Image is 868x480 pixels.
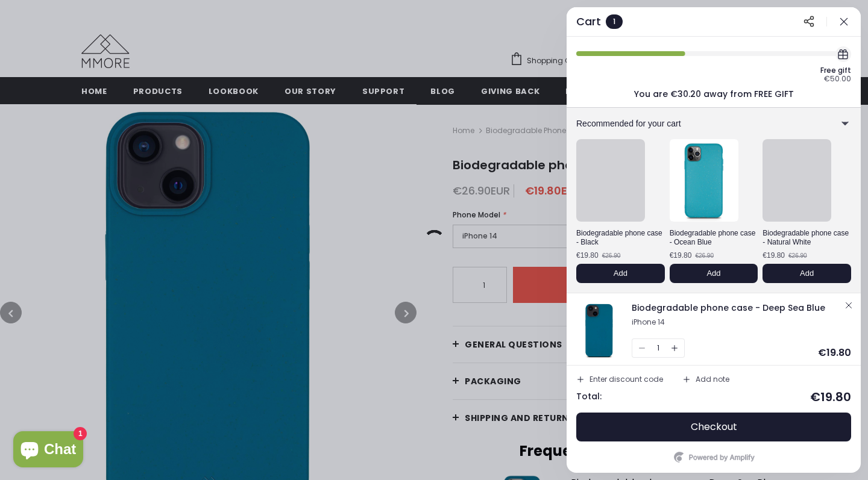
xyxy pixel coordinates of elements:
[763,264,851,283] button: Add
[576,228,665,248] div: Biodegradable phone case - Black
[670,228,758,248] div: Biodegradable phone case - Ocean Blue
[576,413,851,441] button: Checkout
[567,108,861,139] div: Recommended for your cart
[691,421,737,433] span: Checkout
[632,318,841,326] div: iPhone 14
[576,119,798,128] div: Recommended for your cart
[632,302,841,314] div: Biodegradable phone case - Deep Sea Blue
[670,252,692,259] div: €19.80
[590,376,663,383] div: Enter discount code
[576,252,599,259] div: €19.80
[696,376,729,383] div: Add note
[763,252,785,259] div: €19.80
[788,253,807,259] div: €26.90
[602,253,621,259] div: €26.90
[576,16,601,27] div: Cart
[695,253,714,259] div: €26.90
[763,229,849,246] span: Biodegradable phone case - Natural White
[824,75,851,83] div: €50.00
[571,370,668,388] button: Enter discount code
[10,431,87,470] inbox-online-store-chat: Shopify online store chat
[576,229,662,246] span: Biodegradable phone case - Black
[810,391,851,403] div: €19.80
[706,269,720,278] span: Add
[670,229,756,246] span: Biodegradable phone case - Ocean Blue
[632,302,825,314] span: Biodegradable phone case - Deep Sea Blue
[657,339,659,357] div: 1
[678,370,734,388] button: Add note
[818,348,851,358] div: €19.80
[670,264,758,283] button: Add
[576,391,602,402] div: Total:
[800,269,814,278] span: Add
[576,264,665,283] button: Add
[820,67,851,74] div: Free gift
[763,228,851,248] div: Biodegradable phone case - Natural White
[606,14,623,29] div: 1
[634,90,794,98] div: You are €30.20 away from FREE GIFT
[614,269,627,278] span: Add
